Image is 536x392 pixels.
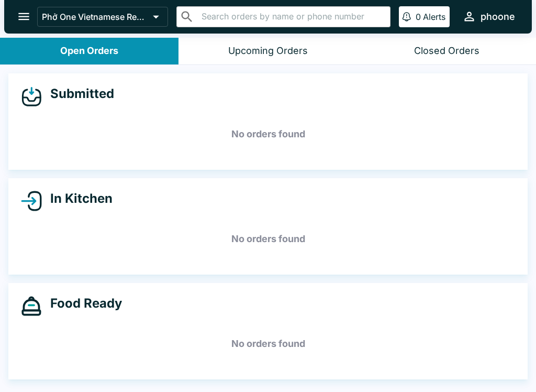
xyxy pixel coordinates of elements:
p: Alerts [423,12,445,22]
h4: In Kitchen [42,191,113,206]
h5: No orders found [21,325,515,363]
h4: Food Ready [42,296,122,311]
h5: No orders found [21,115,515,153]
button: open drawer [10,3,37,30]
div: Open Orders [60,45,118,57]
h5: No orders found [21,220,515,258]
h4: Submitted [42,86,114,102]
p: 0 [416,12,421,22]
button: Phở One Vietnamese Restaurant [37,7,168,27]
input: Search orders by name or phone number [198,9,386,24]
div: Upcoming Orders [228,45,308,57]
div: phoone [481,10,515,23]
p: Phở One Vietnamese Restaurant [42,12,149,22]
div: Closed Orders [414,45,479,57]
button: phoone [458,5,519,28]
